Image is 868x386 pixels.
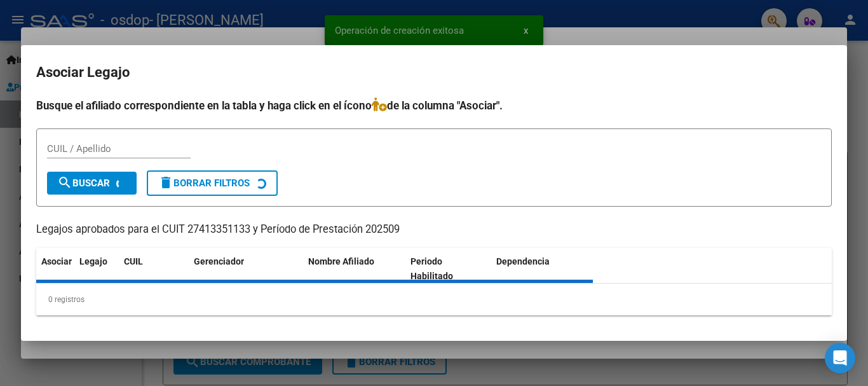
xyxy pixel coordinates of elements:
datatable-header-cell: Nombre Afiliado [303,248,405,290]
span: CUIL [124,256,143,266]
h4: Busque el afiliado correspondiente en la tabla y haga click en el ícono de la columna "Asociar". [36,97,832,114]
button: Borrar Filtros [147,170,278,196]
span: Buscar [57,177,110,189]
mat-icon: delete [158,175,173,190]
span: Borrar Filtros [158,177,250,189]
span: Legajo [79,256,107,266]
span: Gerenciador [194,256,244,266]
mat-icon: search [57,175,72,190]
div: Open Intercom Messenger [825,343,855,373]
datatable-header-cell: Dependencia [491,248,593,290]
span: Asociar [41,256,72,266]
datatable-header-cell: Periodo Habilitado [405,248,491,290]
div: 0 registros [36,284,832,315]
p: Legajos aprobados para el CUIT 27413351133 y Período de Prestación 202509 [36,222,832,238]
button: Buscar [47,172,137,195]
span: Dependencia [496,256,550,266]
datatable-header-cell: CUIL [119,248,189,290]
datatable-header-cell: Asociar [36,248,74,290]
h2: Asociar Legajo [36,60,832,85]
span: Nombre Afiliado [308,256,374,266]
datatable-header-cell: Gerenciador [189,248,303,290]
span: Periodo Habilitado [410,256,453,281]
datatable-header-cell: Legajo [74,248,119,290]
